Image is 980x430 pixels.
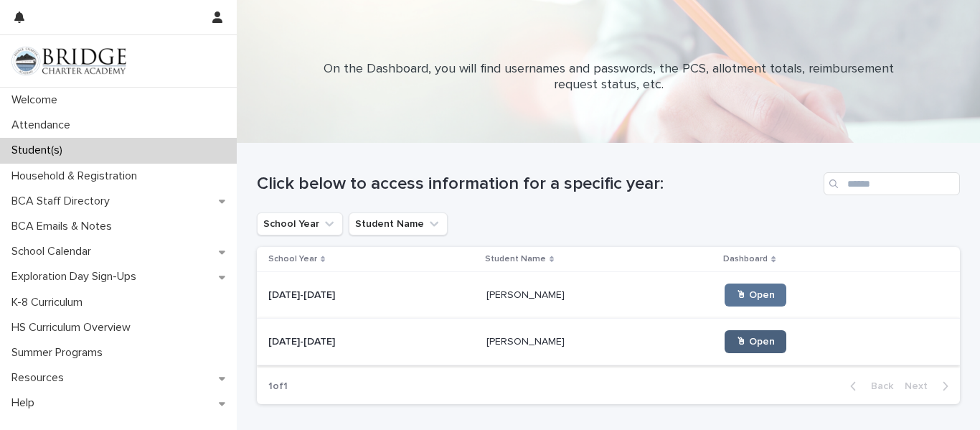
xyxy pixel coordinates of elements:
button: Student Name [349,212,448,235]
p: HS Curriculum Overview [6,321,142,335]
p: Household & Registration [6,169,149,183]
a: 🖱 Open [725,284,786,307]
p: [PERSON_NAME] [486,333,567,348]
button: School Year [257,212,343,235]
p: School Calendar [6,245,103,258]
p: [PERSON_NAME] [486,286,567,302]
tr: [DATE]-[DATE][DATE]-[DATE] [PERSON_NAME][PERSON_NAME] 🖱 Open [257,319,960,365]
p: [DATE]-[DATE] [268,333,338,348]
p: K-8 Curriculum [6,296,94,309]
p: Welcome [6,93,69,107]
p: Resources [6,371,75,385]
button: Back [839,380,899,393]
span: Back [862,381,893,391]
span: 🖱 Open [736,337,775,347]
p: 1 of 1 [257,369,299,404]
a: 🖱 Open [725,330,786,353]
img: V1C1m3IdTEidaUdm9Hs0 [11,47,126,75]
p: School Year [268,251,317,267]
tr: [DATE]-[DATE][DATE]-[DATE] [PERSON_NAME][PERSON_NAME] 🖱 Open [257,272,960,319]
p: Summer Programs [6,346,114,360]
h1: Click below to access information for a specific year: [257,174,818,195]
span: 🖱 Open [736,290,775,300]
p: [DATE]-[DATE] [268,286,338,302]
p: Help [6,396,46,410]
p: Student Name [485,251,546,267]
p: BCA Emails & Notes [6,220,123,233]
span: Next [905,381,936,391]
p: On the Dashboard, you will find usernames and passwords, the PCS, allotment totals, reimbursement... [321,62,895,93]
p: Student(s) [6,144,74,157]
p: Exploration Day Sign-Ups [6,270,148,284]
input: Search [824,172,960,195]
p: Attendance [6,118,82,132]
p: BCA Staff Directory [6,195,121,208]
p: Dashboard [723,251,768,267]
button: Next [899,380,960,393]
